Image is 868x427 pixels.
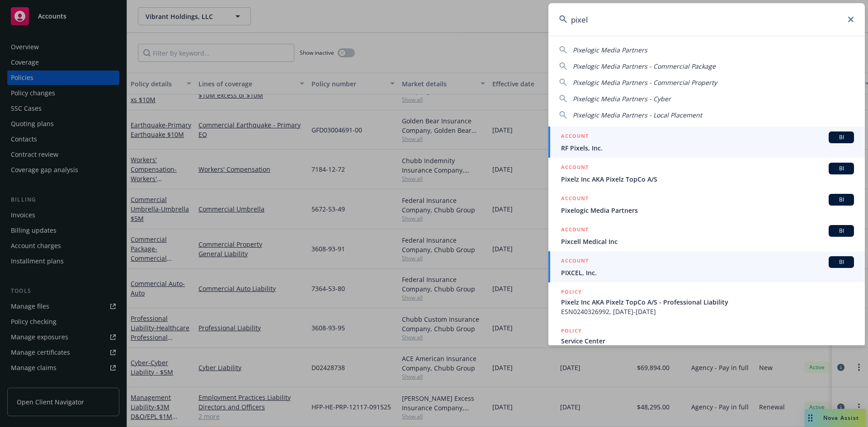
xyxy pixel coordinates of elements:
a: POLICYService Center [548,321,865,360]
a: ACCOUNTBIPixelz Inc AKA Pixelz TopCo A/S [548,158,865,189]
h5: ACCOUNT [561,194,589,205]
span: Pixcell Medical Inc [561,237,854,246]
span: Pixelogic Media Partners - Cyber [573,94,671,103]
span: Pixelogic Media Partners - Commercial Package [573,62,716,70]
span: RF Pixels, Inc. [561,143,854,153]
span: BI [832,196,850,204]
h5: ACCOUNT [561,131,589,142]
span: BI [832,258,850,266]
h5: ACCOUNT [561,256,589,267]
h5: ACCOUNT [561,163,589,174]
span: ESN0240326992, [DATE]-[DATE] [561,307,854,316]
a: ACCOUNTBIPIXCEL, Inc. [548,251,865,282]
span: BI [832,164,850,173]
a: ACCOUNTBIPixelogic Media Partners [548,189,865,220]
span: BI [832,133,850,141]
span: Service Center [561,336,854,346]
span: BI [832,227,850,235]
span: Pixelz Inc AKA Pixelz TopCo A/S [561,174,854,184]
h5: ACCOUNT [561,225,589,236]
a: ACCOUNTBIPixcell Medical Inc [548,220,865,251]
span: Pixelogic Media Partners - Local Placement [573,111,702,119]
a: ACCOUNTBIRF Pixels, Inc. [548,127,865,158]
span: Pixelogic Media Partners [561,206,854,215]
input: Search... [548,3,865,36]
h5: POLICY [561,287,582,296]
span: PIXCEL, Inc. [561,268,854,277]
a: POLICYPixelz Inc AKA Pixelz TopCo A/S - Professional LiabilityESN0240326992, [DATE]-[DATE] [548,282,865,321]
span: Pixelz Inc AKA Pixelz TopCo A/S - Professional Liability [561,297,854,307]
h5: POLICY [561,326,582,335]
span: Pixelogic Media Partners [573,46,647,54]
span: Pixelogic Media Partners - Commercial Property [573,78,717,87]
